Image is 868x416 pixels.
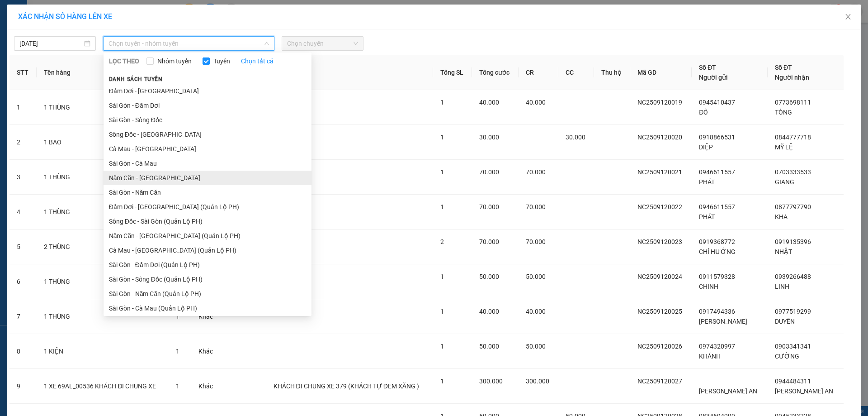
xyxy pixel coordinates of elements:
span: 40.000 [479,99,499,106]
button: Close [835,5,861,30]
li: Sài Gòn - Cà Mau (Quản Lộ PH) [104,301,311,316]
span: 0946611557 [699,168,735,176]
td: 1 XE 69AL_00536 KHÁCH ĐI CHUNG XE [37,369,169,404]
span: 0944484311 [775,378,811,385]
span: 2 [440,238,444,245]
span: 30.000 [566,134,585,141]
span: LỌC THEO [109,56,139,66]
span: 0917494336 [699,308,735,315]
li: Đầm Dơi - [GEOGRAPHIC_DATA] [104,84,311,98]
th: Mã GD [630,55,692,90]
th: STT [9,55,37,90]
span: 0844777718 [775,134,811,141]
span: 300.000 [526,378,549,385]
span: 40.000 [526,99,546,106]
span: 0911579328 [699,273,735,280]
span: CƯỜNG [775,353,799,360]
span: 1 [440,134,444,141]
span: 0919135396 [775,238,811,245]
span: down [264,41,269,46]
span: 0946611557 [699,203,735,210]
span: 70.000 [479,238,499,245]
span: Số ĐT [775,64,792,71]
td: 7 [9,299,37,334]
span: NC2509120020 [637,134,682,141]
span: 0977519299 [775,308,811,315]
td: Khác [191,334,222,369]
span: Số ĐT [699,64,716,71]
span: [PERSON_NAME] [699,318,747,325]
td: 1 KIỆN [37,334,169,369]
span: 70.000 [526,238,546,245]
span: 0945410437 [699,99,735,106]
td: 1 [9,90,37,125]
td: 1 THÙNG [37,90,169,125]
li: Sài Gòn - Năm Căn [104,185,311,200]
span: NC2509120027 [637,378,682,385]
span: 70.000 [479,168,499,176]
span: 0919368772 [699,238,735,245]
span: KHÁCH ĐI CHUNG XE 379 (KHÁCH TỰ ĐEM XĂNG ) [274,383,420,390]
span: 70.000 [526,168,546,176]
td: 2 [9,125,37,160]
li: Cà Mau - [GEOGRAPHIC_DATA] [104,142,311,156]
span: 1 [440,168,444,176]
li: Sông Đốc - Sài Gòn (Quản Lộ PH) [104,214,311,229]
span: NC2509120023 [637,238,682,245]
li: Sài Gòn - Sông Đốc [104,113,311,127]
span: 70.000 [526,203,546,210]
input: 12/09/2025 [19,38,82,48]
td: 4 [9,195,37,230]
li: Sài Gòn - Đầm Dơi (Quản Lộ PH) [104,258,311,272]
td: 2 THÙNG [37,230,169,264]
span: 0918866531 [699,134,735,141]
td: 1 THÙNG [37,299,169,334]
span: 1 [440,99,444,106]
span: close [844,13,852,20]
span: MỸ LỆ [775,143,793,151]
span: 0877797790 [775,203,811,210]
span: LINH [775,283,789,290]
th: Tổng SL [433,55,472,90]
td: Khác [191,369,222,404]
span: ĐÔ [699,109,708,116]
th: Thu hộ [594,55,630,90]
span: 0703333533 [775,168,811,176]
li: Sài Gòn - Cà Mau [104,156,311,171]
span: NC2509120019 [637,99,682,106]
td: 1 THÙNG [37,160,169,195]
span: Tuyến [210,56,234,66]
span: 0974320997 [699,343,735,350]
span: Danh sách tuyến [104,75,168,83]
li: Đầm Dơi - [GEOGRAPHIC_DATA] (Quản Lộ PH) [104,200,311,214]
th: Ghi chú [266,55,433,90]
span: 50.000 [479,343,499,350]
td: 8 [9,334,37,369]
td: 1 BAO [37,125,169,160]
span: NC2509120021 [637,168,682,176]
span: 0773698111 [775,99,811,106]
span: CHINH [699,283,718,290]
span: DUYÊN [775,318,795,325]
li: Sông Đốc - [GEOGRAPHIC_DATA] [104,127,311,142]
span: 1 [440,343,444,350]
span: 50.000 [479,273,499,280]
span: Chọn chuyến [287,37,358,50]
span: DIỆP [699,143,713,151]
span: NC2509120024 [637,273,682,280]
span: 1 [176,313,179,320]
span: Người gửi [699,74,728,81]
li: Năm Căn - [GEOGRAPHIC_DATA] (Quản Lộ PH) [104,229,311,243]
span: 30.000 [479,134,499,141]
th: Tên hàng [37,55,169,90]
li: Năm Căn - [GEOGRAPHIC_DATA] [104,171,311,185]
span: Người nhận [775,74,809,81]
span: 1 [440,378,444,385]
td: 6 [9,264,37,299]
span: PHÁT [699,213,715,220]
th: CC [558,55,594,90]
span: [PERSON_NAME] AN [699,387,757,395]
li: Cà Mau - [GEOGRAPHIC_DATA] (Quản Lộ PH) [104,243,311,258]
span: 1 [440,273,444,280]
span: Chọn tuyến - nhóm tuyến [108,37,269,50]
